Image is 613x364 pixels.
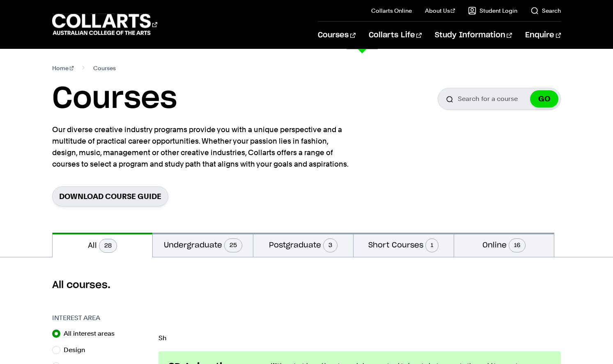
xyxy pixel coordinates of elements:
[52,186,168,206] a: Download Course Guide
[64,328,121,339] label: All interest areas
[52,13,157,36] div: Go to homepage
[435,22,512,49] a: Study Information
[253,233,353,257] button: Postgraduate3
[425,238,439,252] span: 1
[509,238,526,252] span: 16
[530,90,558,108] button: GO
[323,238,337,252] span: 3
[468,7,517,15] a: Student Login
[525,22,561,49] a: Enquire
[438,88,561,110] input: Search for a course
[530,7,561,15] a: Search
[99,239,117,253] span: 28
[52,279,561,292] h2: All courses.
[52,313,150,323] h3: Interest Area
[425,7,455,15] a: About Us
[52,124,352,170] p: Our diverse creative industry programs provide you with a unique perspective and a multitude of p...
[224,238,242,252] span: 25
[153,233,253,257] button: Undergraduate25
[318,22,355,49] a: Courses
[369,22,422,49] a: Collarts Life
[93,62,116,74] span: Courses
[158,335,561,341] p: Sh
[371,7,412,15] a: Collarts Online
[52,80,177,117] h1: Courses
[454,233,554,257] button: Online16
[64,344,92,356] label: Design
[354,233,453,257] button: Short Courses1
[52,62,74,74] a: Home
[53,233,152,257] button: All28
